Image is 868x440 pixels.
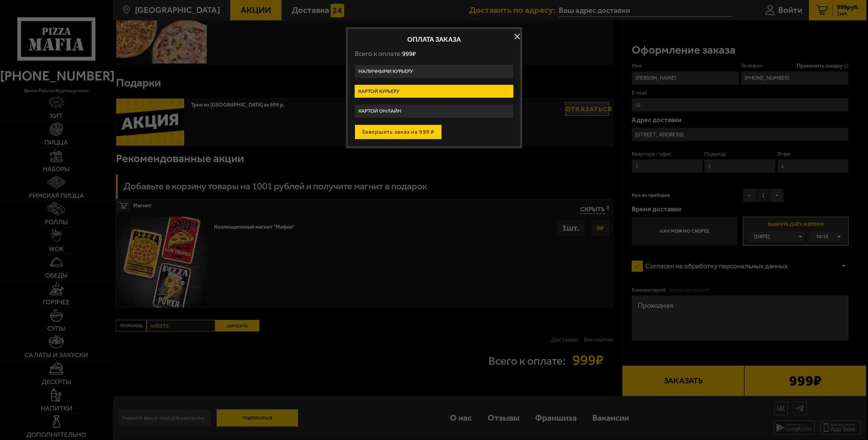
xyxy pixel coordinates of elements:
p: Всего к оплате: [355,50,513,58]
label: Картой онлайн [355,104,513,118]
label: Наличными курьеру [355,65,513,78]
span: 999 ₽ [402,50,416,58]
button: Завершить заказ на 999 ₽ [355,125,442,139]
h2: Оплата заказа [355,36,513,43]
label: Картой курьеру [355,85,513,98]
